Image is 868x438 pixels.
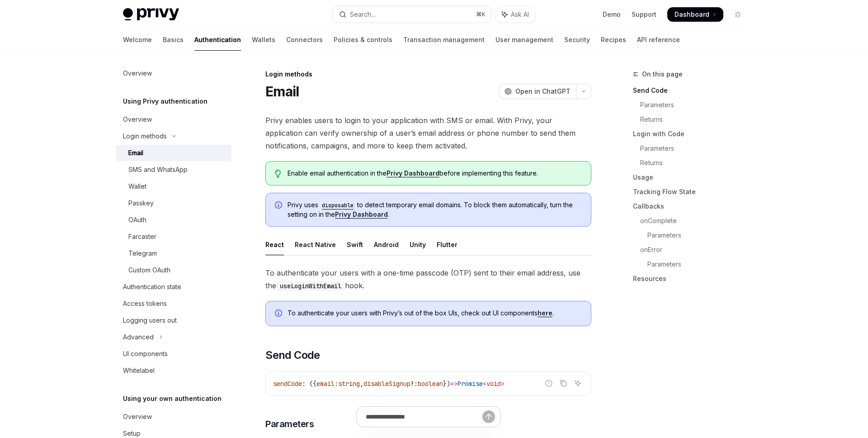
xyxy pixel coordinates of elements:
div: OAuth [128,214,146,225]
a: Connectors [286,29,323,51]
a: Custom OAuth [116,262,231,278]
div: Email [128,148,143,158]
a: Dashboard [667,7,723,22]
a: Authentication [194,29,241,51]
a: Email [116,145,231,161]
button: Send message [482,410,495,423]
div: UI components [123,348,168,359]
span: void [486,380,501,388]
a: Logging users out [116,312,231,328]
svg: Tip [275,170,281,178]
a: Wallet [116,178,231,195]
a: Privy Dashboard [387,169,439,177]
a: Parameters [633,228,752,243]
code: disposable [318,201,357,210]
a: onError [633,243,752,257]
a: Parameters [633,257,752,271]
span: Dashboard [675,10,709,19]
a: Demo [603,10,621,19]
button: Toggle assistant panel [495,6,535,23]
a: Passkey [116,195,231,211]
span: disableSignup [363,380,410,388]
span: email [316,380,335,388]
span: sendCode [273,380,302,388]
a: Callbacks [633,199,752,214]
a: SMS and WhatsApp [116,162,231,178]
span: > [501,380,505,388]
span: Ask AI [511,10,529,19]
div: Telegram [128,248,157,259]
a: Login with Code [633,127,752,141]
span: string [338,380,360,388]
a: onComplete [633,214,752,228]
div: Login methods [123,131,167,142]
a: Transaction management [403,29,485,51]
div: Overview [123,114,152,125]
span: On this page [642,69,683,80]
a: Send Code [633,83,752,98]
div: Passkey [128,198,154,209]
div: Farcaster [128,231,156,242]
span: To authenticate your users with Privy’s out of the box UIs, check out UI components . [288,309,582,318]
a: Parameters [633,98,752,112]
button: Copy the contents from the code block [557,377,569,389]
a: OAuth [116,212,231,228]
a: disposable [318,201,357,209]
span: Send Code [265,348,320,362]
span: To authenticate your users with a one-time passcode (OTP) sent to their email address, use the hook. [265,267,591,292]
div: Authentication state [123,281,181,292]
div: Unity [410,234,426,255]
span: => [450,380,458,388]
div: Swift [347,234,363,255]
div: Logging users out [123,315,177,326]
div: Overview [123,68,152,79]
a: User management [495,29,553,51]
a: Returns [633,156,752,170]
a: Overview [116,111,231,128]
code: useLoginWithEmail [276,281,345,291]
a: API reference [637,29,680,51]
a: Tracking Flow State [633,185,752,199]
button: Toggle dark mode [731,7,745,22]
svg: Info [275,309,284,319]
a: Policies & controls [334,29,392,51]
span: , [360,380,363,388]
button: Toggle Advanced section [116,329,231,345]
a: Authentication state [116,279,231,295]
div: React [265,234,284,255]
div: React Native [295,234,336,255]
button: Open in ChatGPT [499,84,576,99]
a: Basics [163,29,184,51]
div: Android [374,234,399,255]
a: Parameters [633,141,752,156]
div: Search... [350,9,375,20]
span: Privy enables users to login to your application with SMS or email. With Privy, your application ... [265,114,591,152]
span: ?: [410,380,418,388]
a: Wallets [252,29,275,51]
img: light logo [123,8,179,21]
span: boolean [418,380,443,388]
a: Privy Dashboard [335,210,388,219]
a: here [538,309,552,317]
div: Login methods [265,70,591,79]
a: Overview [116,409,231,425]
span: : [335,380,338,388]
a: Access tokens [116,295,231,312]
span: Enable email authentication in the before implementing this feature. [288,169,582,178]
a: Support [632,10,656,19]
div: Advanced [123,332,154,343]
div: Wallet [128,181,146,192]
h5: Using your own authentication [123,393,222,404]
div: SMS and WhatsApp [128,164,188,175]
svg: Info [275,201,284,210]
h1: Email [265,83,299,100]
h5: Using Privy authentication [123,96,208,107]
span: Privy uses to detect temporary email domains. To block them automatically, turn the setting on in... [288,200,582,219]
input: Ask a question... [366,407,482,427]
button: Report incorrect code [543,377,555,389]
span: }) [443,380,450,388]
span: < [483,380,486,388]
div: Custom OAuth [128,265,170,276]
button: Open search [333,6,491,23]
span: Promise [458,380,483,388]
